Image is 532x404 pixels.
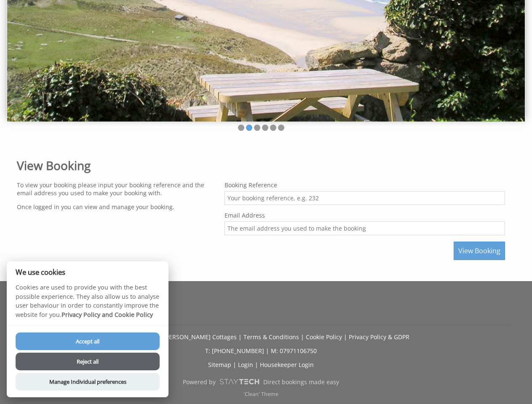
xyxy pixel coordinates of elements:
[208,361,231,369] a: Sitemap
[225,181,505,189] label: Booking Reference
[349,333,409,341] a: Privacy Policy & GDPR
[344,333,347,341] span: |
[225,211,505,219] label: Email Address
[17,203,214,211] p: Once logged in you can view and manage your booking.
[260,361,314,369] a: Housekeeper Login
[112,333,237,341] a: © Copyright 2025 [PERSON_NAME] Cottages
[7,283,168,325] p: Cookies are used to provide you with the best possible experience. They also allow us to analyse ...
[225,191,505,205] input: Your booking reference, e.g. 232
[7,268,168,276] h2: We use cookies
[17,157,505,173] h1: View Booking
[16,373,160,391] button: Manage Individual preferences
[255,361,258,369] span: |
[454,242,505,260] button: View Booking
[271,347,317,355] a: M: 07971106750
[238,333,242,341] span: |
[12,375,510,389] a: Powered byDirect bookings made easy
[233,361,236,369] span: |
[266,347,269,355] span: |
[238,361,253,369] a: Login
[205,347,264,355] a: T: [PHONE_NUMBER]
[12,391,510,398] p: 'Clean' Theme
[17,181,214,197] p: To view your booking please input your booking reference and the email address you used to make y...
[243,333,299,341] a: Terms & Conditions
[306,333,342,341] a: Cookie Policy
[16,353,160,370] button: Reject all
[301,333,304,341] span: |
[61,311,153,319] a: Privacy Policy and Cookie Policy
[219,377,259,387] img: scrumpy.png
[16,332,160,350] button: Accept all
[225,221,505,235] input: The email address you used to make the booking
[458,246,500,255] span: View Booking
